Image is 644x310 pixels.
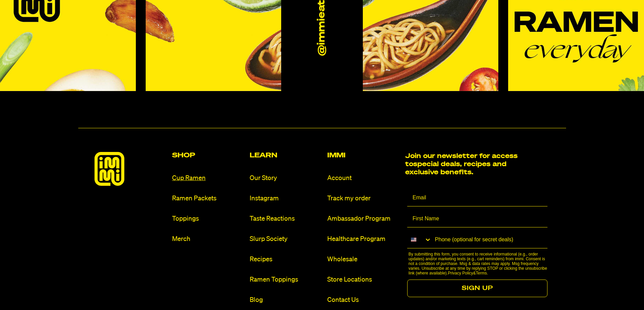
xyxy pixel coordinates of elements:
img: immieats [95,152,124,186]
a: Slurp Society [250,235,322,244]
button: Search Countries [407,231,432,248]
h2: Join our newsletter for access to special deals, recipes and exclusive benefits. [405,152,522,176]
img: United States [411,237,416,242]
a: Ambassador Program [327,214,399,223]
a: Recipes [250,255,322,264]
a: Healthcare Program [327,235,399,244]
a: Ramen Packets [172,194,244,203]
h2: Shop [172,152,244,159]
a: Taste Reactions [250,214,322,223]
a: Cup Ramen [172,174,244,183]
h2: Immi [327,152,399,159]
a: Terms [476,271,487,275]
iframe: Marketing Popup [3,279,71,307]
a: Our Story [250,174,322,183]
a: Privacy Policy [448,271,473,275]
a: Store Locations [327,275,399,284]
a: Contact Us [327,295,399,305]
a: Blog [250,295,322,305]
input: Email [407,190,548,206]
h2: Learn [250,152,322,159]
a: Ramen Toppings [250,275,322,284]
a: Track my order [327,194,399,203]
a: Account [327,174,399,183]
a: Instagram [250,194,322,203]
button: SIGN UP [407,280,548,297]
p: By submitting this form, you consent to receive informational (e.g., order updates) and/or market... [409,252,550,275]
a: Wholesale [327,255,399,264]
a: Merch [172,235,244,244]
input: Phone (optional for secret deals) [432,231,548,248]
input: First Name [407,211,548,227]
a: Toppings [172,214,244,223]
